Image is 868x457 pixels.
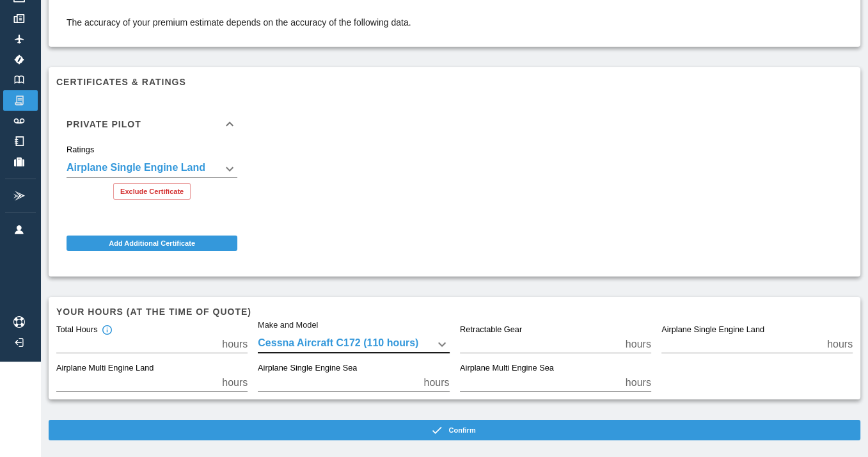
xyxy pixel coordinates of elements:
[56,305,853,319] h6: Your hours (at the time of quote)
[626,375,651,390] p: hours
[56,145,248,210] div: Private Pilot
[258,335,449,353] div: Cessna Aircraft C172 (110 hours)
[661,325,764,336] label: Airplane Single Engine Land
[626,337,651,352] p: hours
[67,16,411,29] p: The accuracy of your premium estimate depends on the accuracy of the following data.
[423,375,449,390] p: hours
[258,363,357,374] label: Airplane Single Engine Sea
[258,319,318,331] label: Make and Model
[56,104,248,145] div: Private Pilot
[101,325,113,336] svg: Total hours in fixed-wing aircraft
[460,325,522,336] label: Retractable Gear
[222,337,248,352] p: hours
[49,420,860,440] button: Confirm
[67,120,141,129] h6: Private Pilot
[222,375,248,390] p: hours
[67,144,94,156] label: Ratings
[827,337,853,352] p: hours
[56,75,853,89] h6: Certificates & Ratings
[460,363,554,374] label: Airplane Multi Engine Sea
[56,363,154,374] label: Airplane Multi Engine Land
[67,160,237,178] div: Airplane Single Engine Land
[67,236,237,251] button: Add Additional Certificate
[56,325,113,336] div: Total Hours
[113,183,191,200] button: Exclude Certificate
